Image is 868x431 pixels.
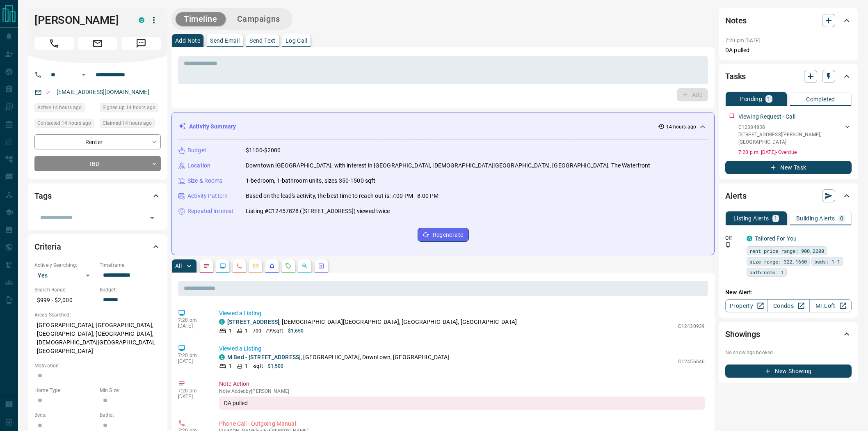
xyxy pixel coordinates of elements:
[34,103,96,115] div: Sun Oct 12 2025
[678,358,705,365] p: C12456646
[269,263,275,269] svg: Listing Alerts
[268,362,284,370] p: $1,500
[139,17,144,23] div: condos.ca
[814,257,840,266] span: beds: 1-1
[318,263,324,269] svg: Agent Actions
[187,207,233,215] p: Repeated Interest
[103,119,152,127] span: Claimed 14 hours ago
[100,103,161,115] div: Sun Oct 12 2025
[249,38,276,44] p: Send Text
[189,122,236,131] p: Activity Summary
[219,309,705,318] p: Viewed a Listing
[767,299,809,312] a: Condos
[34,37,74,50] span: Call
[37,103,82,112] span: Active 14 hours ago
[187,161,210,170] p: Location
[246,207,390,215] p: Listing #C12457828 ([STREET_ADDRESS]) viewed twice
[725,365,852,378] button: New Showing
[747,236,752,241] div: condos.ca
[725,242,731,248] svg: Push Notification Only
[666,123,696,131] p: 14 hours ago
[187,146,206,155] p: Budget
[725,349,852,356] p: No showings booked
[725,324,852,344] div: Showings
[178,353,207,358] p: 7:20 pm
[34,362,161,369] p: Motivation:
[253,327,283,335] p: 700 - 799 sqft
[34,119,96,130] div: Sun Oct 12 2025
[175,263,182,269] p: All
[809,299,852,312] a: Mr.Loft
[725,288,852,297] p: New Alert:
[100,387,161,394] p: Min Size:
[100,411,161,419] p: Baths:
[34,240,61,253] h2: Criteria
[178,394,207,399] p: [DATE]
[57,89,149,95] a: [EMAIL_ADDRESS][DOMAIN_NAME]
[219,354,225,360] div: condos.ca
[79,70,89,80] button: Open
[219,319,225,325] div: condos.ca
[176,12,226,26] button: Timeline
[175,38,200,44] p: Add Note
[178,388,207,394] p: 7:20 pm
[285,263,292,269] svg: Requests
[178,323,207,329] p: [DATE]
[121,37,161,50] span: Message
[229,12,288,26] button: Campaigns
[738,124,843,131] p: C12384838
[34,186,161,206] div: Tags
[227,354,301,360] a: M Bed - [STREET_ADDRESS]
[246,192,439,200] p: Based on the lead's activity, the best time to reach out is: 7:00 PM - 8:00 PM
[738,131,843,146] p: [STREET_ADDRESS][PERSON_NAME] , [GEOGRAPHIC_DATA]
[725,161,852,174] button: New Task
[34,134,161,149] div: Renter
[146,212,158,224] button: Open
[178,119,708,134] div: Activity Summary14 hours ago
[288,327,304,335] p: $1,650
[37,119,91,127] span: Contacted 14 hours ago
[725,328,760,341] h2: Showings
[725,186,852,206] div: Alerts
[738,112,795,121] p: Viewing Request - Call
[246,146,281,155] p: $1100-$2000
[725,14,747,27] h2: Notes
[725,299,767,312] a: Property
[45,89,51,95] svg: Email Valid
[227,353,449,362] p: , [GEOGRAPHIC_DATA], Downtown, [GEOGRAPHIC_DATA]
[725,11,852,30] div: Notes
[34,14,126,27] h1: [PERSON_NAME]
[725,46,852,55] p: DA pulled
[103,103,155,112] span: Signed up 14 hours ago
[219,263,226,269] svg: Lead Browsing Activity
[245,362,248,370] p: 1
[219,397,705,410] div: DA pulled
[253,362,263,370] p: - sqft
[178,317,207,323] p: 7:20 pm
[796,215,835,221] p: Building Alerts
[749,247,824,255] span: rent price range: 900,2200
[34,189,51,202] h2: Tags
[219,380,705,388] p: Note Action
[840,215,843,221] p: 0
[34,411,96,419] p: Beds:
[246,177,375,185] p: 1-bedroom, 1-bathroom units, sizes 350-1500 sqft
[100,286,161,293] p: Budget:
[725,66,852,86] div: Tasks
[418,228,469,242] button: Regenerate
[34,269,96,282] div: Yes
[246,161,651,170] p: Downtown [GEOGRAPHIC_DATA], with interest in [GEOGRAPHIC_DATA], [DEMOGRAPHIC_DATA][GEOGRAPHIC_DAT...
[34,237,161,257] div: Criteria
[749,257,807,266] span: size range: 322,1650
[34,286,96,293] p: Search Range:
[100,261,161,269] p: Timeframe:
[806,96,835,102] p: Completed
[733,215,769,221] p: Listing Alerts
[219,420,705,428] p: Phone Call - Outgoing Manual
[34,261,96,269] p: Actively Searching:
[767,96,770,102] p: 1
[725,38,760,44] p: 7:20 pm [DATE]
[34,387,96,394] p: Home Type:
[725,234,742,242] p: Off
[725,189,747,202] h2: Alerts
